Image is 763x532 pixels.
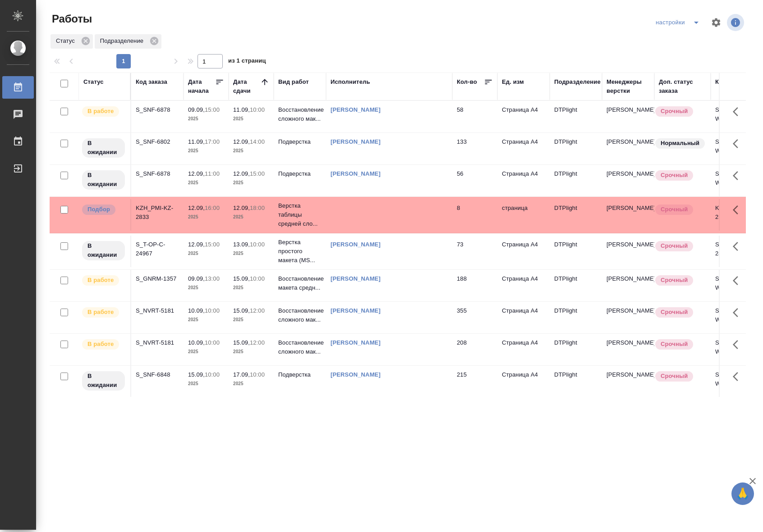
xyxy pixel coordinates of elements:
div: Менеджеры верстки [607,77,650,95]
td: Страница А4 [497,366,550,397]
div: Подразделение [554,77,601,86]
p: 2025 [233,114,269,123]
button: Здесь прячутся важные кнопки [727,133,749,155]
p: 10:00 [205,371,220,378]
p: 2025 [188,249,224,258]
td: 8 [452,199,497,231]
p: 2025 [188,146,224,155]
td: S_SNF-6802-WK-003 [711,133,763,164]
div: Исполнитель выполняет работу [81,338,126,350]
div: Статус [51,34,93,49]
span: Настроить таблицу [705,12,727,33]
p: Подверстка [278,169,322,178]
p: 14:00 [250,138,265,145]
div: S_NVRT-5181 [136,338,179,347]
p: 2025 [233,315,269,324]
p: 10:00 [205,339,220,346]
div: S_SNF-6802 [136,137,179,146]
p: Подбор [87,205,110,214]
div: KZH_PMI-KZ-2833 [136,204,179,222]
a: [PERSON_NAME] [331,339,381,346]
p: [PERSON_NAME] [607,240,650,249]
p: Срочный [661,107,688,116]
div: S_SNF-6848 [136,370,179,379]
p: В работе [87,276,114,285]
td: S_NVRT-5181-WK-015 [711,302,763,333]
p: 12.09, [233,205,250,211]
div: Исполнитель [331,77,370,86]
p: 16:00 [205,205,220,211]
button: Здесь прячутся важные кнопки [727,366,749,387]
td: 58 [452,101,497,132]
p: 12.09, [188,170,205,177]
td: DTPlight [550,302,602,333]
p: 2025 [188,315,224,324]
span: Посмотреть информацию [727,14,746,31]
div: Статус [83,77,104,86]
td: 188 [452,270,497,301]
td: DTPlight [550,270,602,301]
div: S_GNRM-1357 [136,274,179,283]
p: [PERSON_NAME] [607,338,650,347]
p: 12:00 [250,339,265,346]
a: [PERSON_NAME] [331,106,381,113]
p: 11.09, [233,106,250,113]
div: Исполнитель назначен, приступать к работе пока рано [81,169,126,191]
p: 2025 [233,249,269,258]
p: Верстка простого макета (MS... [278,238,322,265]
p: 10:00 [205,307,220,314]
div: Доп. статус заказа [659,77,706,95]
p: Срочный [661,308,688,317]
p: Подверстка [278,137,322,146]
td: DTPlight [550,133,602,164]
div: Исполнитель выполняет работу [81,306,126,318]
p: 15:00 [205,106,220,113]
p: 17:00 [205,138,220,145]
p: В работе [87,308,114,317]
div: Вид работ [278,77,309,86]
p: 15:00 [250,170,265,177]
p: 17.09, [233,371,250,378]
td: страница [497,199,550,231]
span: из 1 страниц [228,55,266,68]
p: [PERSON_NAME] [607,274,650,283]
p: 2025 [233,379,269,388]
span: Работы [50,12,92,26]
p: В ожидании [87,241,120,259]
div: Кол-во [457,77,477,86]
td: DTPlight [550,199,602,231]
div: S_T-OP-C-24967 [136,240,179,258]
p: Восстановление сложного мак... [278,105,322,123]
p: В работе [87,340,114,349]
div: Код работы [715,77,750,86]
p: Подразделение [100,36,147,45]
div: Исполнитель выполняет работу [81,274,126,286]
td: 355 [452,302,497,333]
p: 10:00 [250,275,265,282]
td: DTPlight [550,334,602,365]
p: 13.09, [233,241,250,248]
td: Страница А4 [497,302,550,333]
p: 09.09, [188,275,205,282]
p: 15.09, [233,339,250,346]
p: [PERSON_NAME] [607,105,650,114]
td: Страница А4 [497,236,550,267]
p: В ожидании [87,139,120,157]
div: Дата начала [188,77,215,95]
p: 2025 [188,379,224,388]
td: DTPlight [550,366,602,397]
p: [PERSON_NAME] [607,306,650,315]
button: Здесь прячутся важные кнопки [727,199,749,221]
button: Здесь прячутся важные кнопки [727,165,749,186]
div: S_SNF-6878 [136,105,179,114]
div: Исполнитель назначен, приступать к работе пока рано [81,240,126,261]
a: [PERSON_NAME] [331,371,381,378]
p: 18:00 [250,205,265,211]
div: Исполнитель назначен, приступать к работе пока рано [81,370,126,391]
p: 10.09, [188,339,205,346]
p: [PERSON_NAME] [607,204,650,213]
p: 15:00 [205,241,220,248]
p: 10:00 [250,241,265,248]
div: Исполнитель выполняет работу [81,105,126,118]
p: 11:00 [205,170,220,177]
